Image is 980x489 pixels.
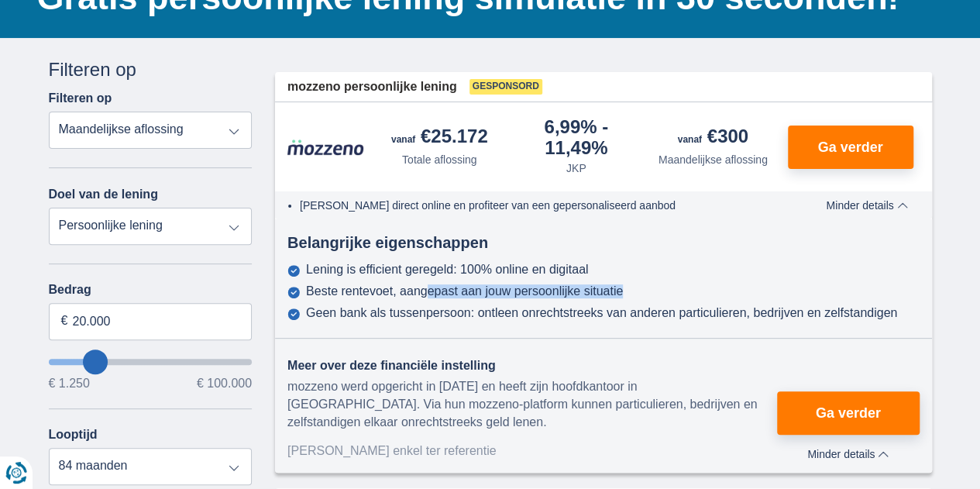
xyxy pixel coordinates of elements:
[306,306,897,320] div: Geen bank als tussenpersoon: ontleen onrechtstreeks van anderen particulieren, bedrijven en zelfs...
[49,57,253,83] div: Filteren op
[300,198,778,213] li: [PERSON_NAME] direct online en profiteer van een gepersonaliseerd aanbod
[49,428,98,442] label: Looptijd
[777,391,919,435] button: Ga verder
[49,283,253,297] label: Bedrag
[287,78,457,96] span: mozzeno persoonlijke lening
[287,139,365,156] img: product.pl.alt Mozzeno
[287,357,777,375] div: Meer over deze financiële instelling
[777,443,919,460] button: Minder details
[469,79,542,95] span: Gesponsord
[61,312,68,330] span: €
[197,377,252,390] span: € 100.000
[566,160,586,176] div: JKP
[658,152,768,167] div: Maandelijkse aflossing
[391,127,488,149] div: €25.172
[788,126,913,169] button: Ga verder
[814,199,919,212] button: Minder details
[402,152,477,167] div: Totale aflossing
[514,118,639,157] div: 6,99%
[306,263,588,277] div: Lening is efficient geregeld: 100% online en digitaal
[49,91,112,105] label: Filteren op
[826,200,907,211] span: Minder details
[49,188,158,201] label: Doel van de lening
[678,127,748,149] div: €300
[49,359,253,365] input: wantToBorrow
[287,378,777,432] div: mozzeno werd opgericht in [DATE] en heeft zijn hoofdkantoor in [GEOGRAPHIC_DATA]. Via hun mozzeno...
[817,140,882,154] span: Ga verder
[275,232,932,254] div: Belangrijke eigenschappen
[49,377,90,390] span: € 1.250
[816,406,881,420] span: Ga verder
[287,443,777,460] div: [PERSON_NAME] enkel ter referentie
[306,284,623,298] div: Beste rentevoet, aangepast aan jouw persoonlijke situatie
[807,449,889,460] span: Minder details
